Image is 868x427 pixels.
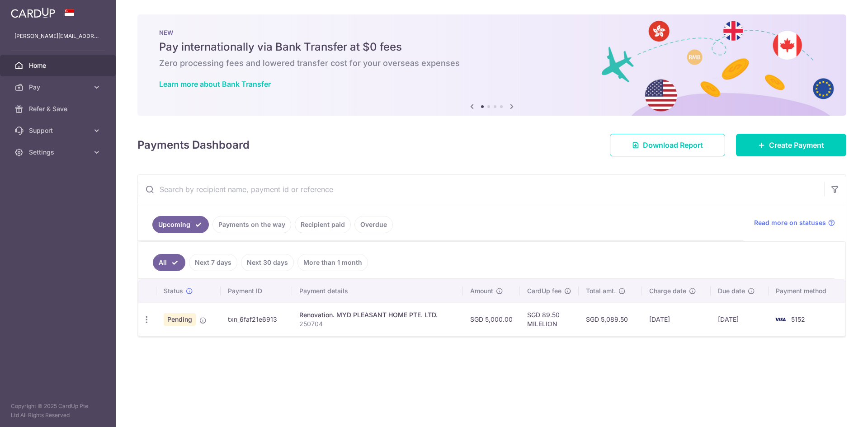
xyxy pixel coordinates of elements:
[299,310,456,319] div: Renovation. MYD PLEASANT HOME PTE. LTD.
[164,313,196,326] span: Pending
[159,58,825,69] h6: Zero processing fees and lowered transfer cost for your overseas expenses
[470,286,493,296] span: Amount
[527,286,561,296] span: CardUp fee
[649,286,686,296] span: Charge date
[137,137,250,153] h4: Payments Dashboard
[297,254,368,271] a: More than 1 month
[29,61,89,70] span: Home
[754,218,826,227] span: Read more on statuses
[29,104,89,113] span: Refer & Save
[642,303,711,336] td: [DATE]
[292,279,463,303] th: Payment details
[137,14,846,116] img: Bank transfer banner
[221,303,292,336] td: txn_6faf21e6913
[138,175,824,204] input: Search by recipient name, payment id or reference
[29,126,89,135] span: Support
[520,303,579,336] td: SGD 89.50 MILELION
[29,148,89,157] span: Settings
[14,32,101,41] p: [PERSON_NAME][EMAIL_ADDRESS][PERSON_NAME][DOMAIN_NAME]
[463,303,520,336] td: SGD 5,000.00
[769,279,845,303] th: Payment method
[153,254,185,271] a: All
[159,40,825,54] h5: Pay internationally via Bank Transfer at $0 fees
[718,286,745,296] span: Due date
[295,216,351,233] a: Recipient paid
[643,140,703,150] span: Download Report
[771,314,789,325] img: Bank Card
[164,286,183,296] span: Status
[11,7,55,18] img: CardUp
[610,134,725,156] a: Download Report
[769,140,824,150] span: Create Payment
[299,319,456,328] p: 250704
[189,254,237,271] a: Next 7 days
[241,254,294,271] a: Next 30 days
[212,216,291,233] a: Payments on the way
[354,216,393,233] a: Overdue
[221,279,292,303] th: Payment ID
[586,286,616,296] span: Total amt.
[711,303,769,336] td: [DATE]
[29,83,89,92] span: Pay
[754,218,835,227] a: Read more on statuses
[159,29,825,36] p: NEW
[736,134,846,156] a: Create Payment
[159,80,271,89] a: Learn more about Bank Transfer
[152,216,209,233] a: Upcoming
[579,303,642,336] td: SGD 5,089.50
[791,315,805,323] span: 5152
